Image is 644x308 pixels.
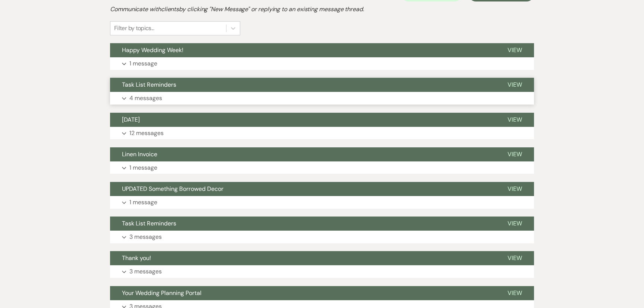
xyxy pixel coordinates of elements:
p: 12 messages [129,128,164,138]
span: View [508,185,522,193]
span: Thank you! [122,254,151,262]
p: 1 message [129,198,157,207]
button: 1 message [110,57,534,70]
span: Task List Reminders [122,81,176,89]
p: 3 messages [129,232,162,242]
button: 4 messages [110,92,534,105]
button: Linen Invoice [110,147,496,161]
span: Task List Reminders [122,219,176,227]
button: 3 messages [110,265,534,278]
button: Task List Reminders [110,216,496,231]
p: 1 message [129,163,157,173]
button: View [496,43,534,57]
button: View [496,147,534,161]
p: 4 messages [129,93,162,103]
button: View [496,78,534,92]
span: View [508,219,522,227]
p: 1 message [129,59,157,68]
span: View [508,46,522,54]
span: View [508,116,522,123]
button: View [496,251,534,265]
button: View [496,113,534,127]
p: 3 messages [129,267,162,276]
button: UPDATED Something Borrowed Decor [110,182,496,196]
button: [DATE] [110,113,496,127]
span: UPDATED Something Borrowed Decor [122,185,223,193]
button: Task List Reminders [110,78,496,92]
button: Your Wedding Planning Portal [110,286,496,300]
span: View [508,289,522,297]
button: View [496,216,534,231]
span: Happy Wedding Week! [122,46,183,54]
span: View [508,150,522,158]
h2: Communicate with clients by clicking "New Message" or replying to an existing message thread. [110,5,534,14]
button: View [496,182,534,196]
button: 12 messages [110,127,534,139]
button: Thank you! [110,251,496,265]
span: View [508,254,522,262]
button: 3 messages [110,231,534,243]
span: Linen Invoice [122,150,157,158]
button: 1 message [110,161,534,174]
span: Your Wedding Planning Portal [122,289,202,297]
span: [DATE] [122,116,140,123]
button: Happy Wedding Week! [110,43,496,57]
button: 1 message [110,196,534,209]
div: Filter by topics... [114,24,154,33]
button: View [496,286,534,300]
span: View [508,81,522,89]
